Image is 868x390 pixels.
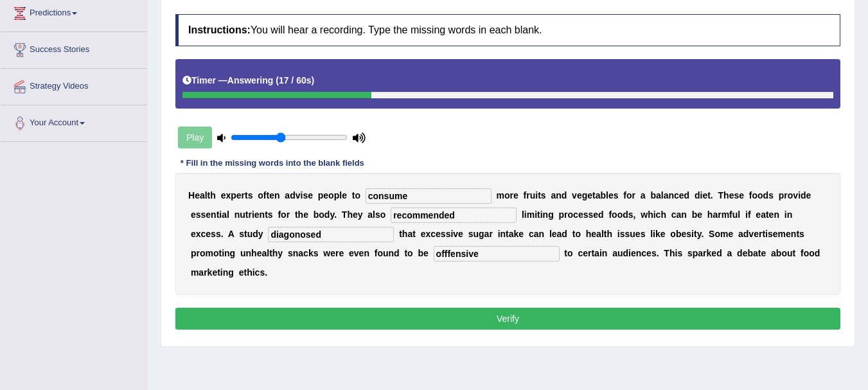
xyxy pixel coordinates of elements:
b: d [562,229,567,239]
b: i [765,229,768,239]
b: l [738,209,740,220]
input: blank [391,208,517,223]
b: c [529,229,534,239]
b: s [583,209,589,220]
b: o [319,209,324,220]
b: t [604,229,607,239]
b: e [729,190,734,200]
b: t [707,190,711,200]
b: d [252,229,258,239]
b: s [768,229,773,239]
button: Verify [175,308,840,330]
b: s [268,209,273,220]
b: r [632,190,635,200]
b: e [269,190,274,200]
b: s [588,209,593,220]
b: g [479,229,484,239]
b: c [671,209,677,220]
b: e [728,229,733,239]
b: e [195,190,200,200]
b: h [648,209,653,220]
b: l [205,190,208,200]
b: n [543,209,549,220]
b: s [620,229,625,239]
b: e [323,190,328,200]
b: n [539,229,545,239]
b: d [684,190,690,200]
b: n [787,209,793,220]
b: s [248,190,253,200]
input: blank [434,246,560,261]
b: a [761,209,766,220]
a: Your Account [1,105,147,137]
b: f [608,209,612,220]
b: e [679,190,684,200]
b: T [342,209,348,220]
b: n [791,229,797,239]
b: e [513,190,518,200]
b: u [247,229,253,239]
input: blank [268,227,394,242]
b: n [246,248,252,258]
b: e [587,190,592,200]
b: o [612,209,617,220]
b: r [759,229,762,239]
b: r [489,229,492,239]
b: e [206,229,211,239]
b: u [473,229,479,239]
b: g [582,190,588,200]
b: p [559,209,565,220]
b: c [430,229,436,239]
b: s [211,229,216,239]
b: b [692,209,698,220]
b: a [407,229,412,239]
b: h [707,209,713,220]
b: o [568,209,574,220]
b: ( [276,75,279,85]
b: l [606,190,608,200]
b: e [702,190,707,200]
b: e [697,209,702,220]
b: a [200,190,205,200]
b: . [334,209,337,220]
b: e [769,209,774,220]
b: . [711,190,713,200]
b: y [330,209,334,220]
b: a [557,229,562,239]
b: b [314,209,319,220]
b: e [308,190,313,200]
b: n [500,229,506,239]
b: r [784,190,787,200]
b: i [535,190,538,200]
b: p [191,248,197,258]
b: i [450,229,453,239]
b: a [596,229,601,239]
b: l [339,190,342,200]
b: r [242,190,245,200]
b: e [786,229,791,239]
b: a [656,190,661,200]
b: s [768,190,774,200]
b: d [695,190,700,200]
b: m [720,229,728,239]
b: o [355,190,360,200]
a: Strategy Videos [1,69,147,101]
b: o [213,248,219,258]
b: s [799,229,804,239]
b: w [641,209,648,220]
b: s [441,229,446,239]
b: t [412,229,416,239]
b: r [287,209,290,220]
b: a [677,209,682,220]
b: o [626,190,632,200]
b: Instructions: [188,24,251,35]
b: m [778,229,786,239]
b: a [551,190,556,200]
b: e [591,229,596,239]
b: i [524,209,527,220]
b: t [218,248,222,258]
b: y [697,229,702,239]
b: c [573,209,578,220]
b: c [200,229,206,239]
b: a [509,229,514,239]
